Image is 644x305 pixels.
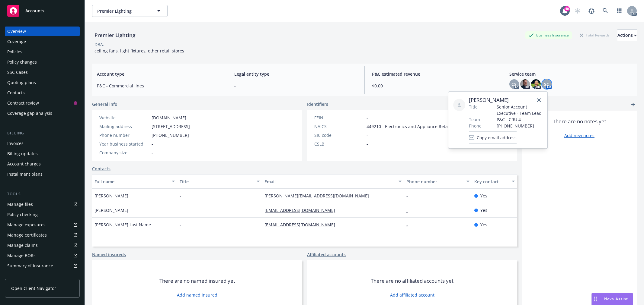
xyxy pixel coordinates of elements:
a: Manage certificates [5,230,80,240]
span: [PHONE_NUMBER] [152,132,189,138]
a: Policies [5,47,80,57]
div: Website [99,115,149,121]
div: Policy changes [7,57,37,67]
a: Billing updates [5,149,80,159]
span: P&C estimated revenue [372,71,495,77]
div: Manage exposures [7,220,46,230]
div: Drag to move [592,293,599,305]
a: Account charges [5,159,80,169]
a: Report a Bug [585,5,598,17]
a: Contacts [92,165,111,172]
div: Installment plans [7,169,43,179]
span: P&C - CRU 4 [497,116,543,123]
a: Manage exposures [5,220,80,230]
span: P&C - Commercial lines [97,83,219,89]
span: Title [469,104,478,110]
a: Policy checking [5,210,80,219]
a: Add affiliated account [390,292,434,298]
span: - [367,141,368,147]
span: - [152,141,153,147]
div: NAICS [314,123,364,130]
a: Named insureds [92,251,126,258]
div: Contract review [7,98,39,108]
span: Identifiers [307,101,328,107]
a: Overview [5,27,80,36]
div: CSLB [314,141,364,147]
span: Yes [480,222,487,228]
span: Phone [469,123,482,129]
div: Phone number [406,178,463,185]
button: Phone number [404,174,472,189]
a: Add named insured [177,292,217,298]
a: Summary of insurance [5,261,80,271]
a: Manage files [5,200,80,209]
span: - [180,193,181,199]
span: There are no named insured yet [159,277,235,285]
a: [EMAIL_ADDRESS][DOMAIN_NAME] [264,222,340,228]
div: Overview [7,27,26,36]
span: There are no notes yet [553,118,606,125]
span: - [180,207,181,213]
span: Team [469,116,480,123]
a: SSC Cases [5,68,80,77]
span: Yes [480,193,487,199]
a: add [630,101,637,108]
div: Year business started [99,141,149,147]
div: DBA: - [95,41,106,48]
a: Manage claims [5,241,80,250]
button: Nova Assist [591,293,633,305]
span: SC [544,81,549,87]
span: Nova Assist [604,296,628,301]
div: Quoting plans [7,78,36,87]
span: - [152,149,153,156]
span: [PHONE_NUMBER] [497,123,543,129]
a: [DOMAIN_NAME] [152,115,186,121]
div: Business Insurance [525,31,572,39]
span: Copy email address [477,134,517,141]
a: [PERSON_NAME][EMAIL_ADDRESS][DOMAIN_NAME] [264,193,374,199]
div: Contacts [7,88,25,98]
span: - [180,222,181,228]
span: $0.00 [372,83,495,89]
div: Manage BORs [7,251,36,260]
div: Policies [7,47,22,57]
div: Full name [95,178,168,185]
a: Search [599,5,611,17]
div: Email [264,178,395,185]
div: Manage claims [7,241,38,250]
a: Switch app [613,5,625,17]
a: Contract review [5,98,80,108]
a: - [406,193,413,199]
span: CS [511,81,517,87]
div: Invoices [7,139,24,148]
span: There are no affiliated accounts yet [371,277,453,285]
span: [STREET_ADDRESS] [152,123,190,130]
img: photo [531,79,541,89]
div: FEIN [314,115,364,121]
button: Key contact [472,174,517,189]
span: - [234,83,357,89]
span: Account type [97,71,219,77]
span: Premier Lighting [97,8,149,14]
a: Policy changes [5,57,80,67]
button: Full name [92,174,177,189]
div: Policy checking [7,210,38,219]
span: - [367,115,368,121]
span: [PERSON_NAME] Last Name [95,222,151,228]
a: Start snowing [572,5,584,17]
div: Total Rewards [577,31,613,39]
div: 40 [564,6,570,11]
div: Billing updates [7,149,38,159]
div: SIC code [314,132,364,138]
div: Title [180,178,253,185]
img: photo [520,79,530,89]
span: Accounts [25,8,44,13]
span: Service team [509,71,632,77]
a: [EMAIL_ADDRESS][DOMAIN_NAME] [264,207,340,213]
a: Coverage gap analysis [5,108,80,118]
div: Phone number [99,132,149,138]
button: Actions [617,29,637,41]
span: Senior Account Executive - Team Lead [497,104,543,116]
div: Manage files [7,200,33,209]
